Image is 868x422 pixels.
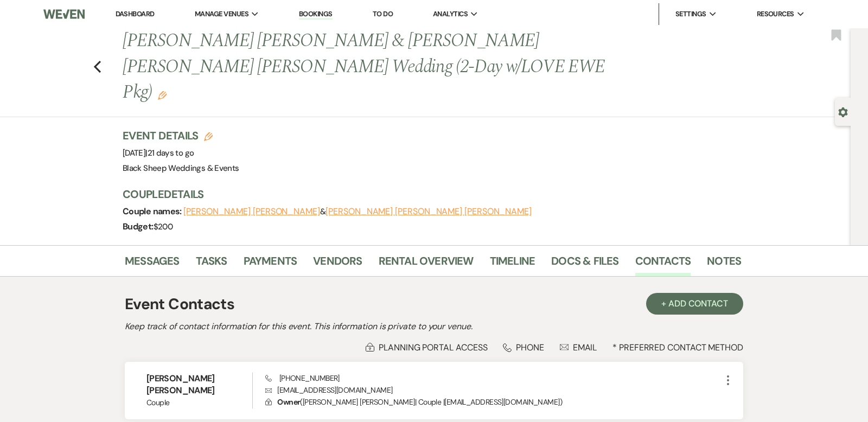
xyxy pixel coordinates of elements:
div: Planning Portal Access [366,342,487,353]
a: Dashboard [116,9,155,18]
h3: Couple Details [123,187,730,202]
h1: [PERSON_NAME] [PERSON_NAME] & [PERSON_NAME] [PERSON_NAME] [PERSON_NAME] Wedding (2-Day w/LOVE EWE... [123,28,609,106]
a: Contacts [635,252,691,276]
button: Open lead details [838,106,848,117]
a: Tasks [196,252,227,276]
span: Settings [675,9,706,20]
span: [DATE] [123,148,194,158]
button: [PERSON_NAME] [PERSON_NAME] [PERSON_NAME] [325,207,532,216]
div: Phone [503,342,544,353]
span: | [145,148,194,158]
span: Analytics [433,9,468,20]
a: Messages [125,252,180,276]
a: Notes [707,252,741,276]
button: [PERSON_NAME] [PERSON_NAME] [183,207,320,216]
span: Couple names: [123,206,183,217]
span: $200 [154,221,173,232]
span: & [183,206,532,217]
a: Bookings [299,9,333,20]
span: [PHONE_NUMBER] [265,373,340,383]
a: To Do [373,9,393,18]
span: Black Sheep Weddings & Events [123,163,239,174]
h6: [PERSON_NAME] [PERSON_NAME] [146,373,252,397]
a: Timeline [490,252,535,276]
a: Vendors [313,252,362,276]
p: ( [PERSON_NAME] [PERSON_NAME] | Couple | [EMAIL_ADDRESS][DOMAIN_NAME] ) [265,396,722,408]
p: [EMAIL_ADDRESS][DOMAIN_NAME] [265,384,722,396]
button: + Add Contact [646,293,743,315]
a: Rental Overview [379,252,474,276]
h3: Event Details [123,128,239,143]
span: Budget: [123,221,154,232]
h1: Event Contacts [125,293,234,316]
span: Resources [757,9,794,20]
a: Payments [244,252,297,276]
img: Weven Logo [43,3,85,25]
div: Email [560,342,597,353]
a: Docs & Files [551,252,618,276]
span: Manage Venues [195,9,248,20]
span: Couple [146,397,252,408]
span: 21 days to go [148,148,194,158]
h2: Keep track of contact information for this event. This information is private to your venue. [125,320,743,333]
button: Edit [158,89,167,99]
span: Owner [277,397,300,407]
div: * Preferred Contact Method [125,342,743,353]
